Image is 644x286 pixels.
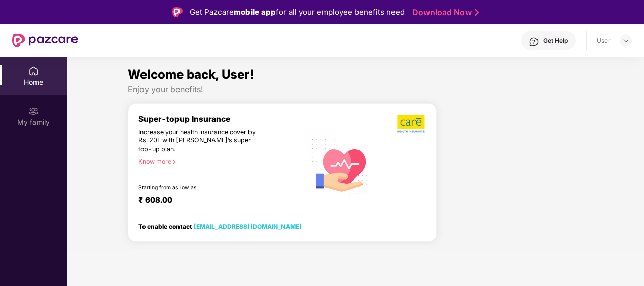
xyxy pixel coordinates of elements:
a: Download Now [412,7,476,18]
img: svg+xml;base64,PHN2ZyB4bWxucz0iaHR0cDovL3d3dy53My5vcmcvMjAwMC9zdmciIHhtbG5zOnhsaW5rPSJodHRwOi8vd3... [306,129,378,202]
div: Increase your health insurance cover by Rs. 20L with [PERSON_NAME]’s super top-up plan. [138,128,263,154]
img: svg+xml;base64,PHN2ZyBpZD0iSG9tZSIgeG1sbnM9Imh0dHA6Ly93d3cudzMub3JnLzIwMDAvc3ZnIiB3aWR0aD0iMjAiIG... [28,66,39,76]
strong: mobile app [234,7,276,17]
img: Logo [172,7,183,17]
div: To enable contact [138,223,302,230]
a: [EMAIL_ADDRESS][DOMAIN_NAME] [194,223,302,230]
div: User [597,37,611,45]
div: ₹ 608.00 [138,195,296,207]
img: b5dec4f62d2307b9de63beb79f102df3.png [397,114,426,133]
img: New Pazcare Logo [12,34,78,47]
div: Enjoy your benefits! [128,84,583,95]
img: svg+xml;base64,PHN2ZyBpZD0iRHJvcGRvd24tMzJ4MzIiIHhtbG5zPSJodHRwOi8vd3d3LnczLm9yZy8yMDAwL3N2ZyIgd2... [622,37,630,45]
div: Starting from as low as [138,184,263,191]
div: Get Help [543,37,568,45]
div: Know more [138,158,300,165]
img: svg+xml;base64,PHN2ZyBpZD0iSGVscC0zMngzMiIgeG1sbnM9Imh0dHA6Ly93d3cudzMub3JnLzIwMDAvc3ZnIiB3aWR0aD... [529,37,539,47]
div: Get Pazcare for all your employee benefits need [190,6,405,18]
span: right [171,159,177,165]
img: Stroke [475,7,479,18]
span: Welcome back, User! [128,67,254,82]
img: svg+xml;base64,PHN2ZyB3aWR0aD0iMjAiIGhlaWdodD0iMjAiIHZpZXdCb3g9IjAgMCAyMCAyMCIgZmlsbD0ibm9uZSIgeG... [28,106,39,116]
div: Super-topup Insurance [138,114,306,124]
